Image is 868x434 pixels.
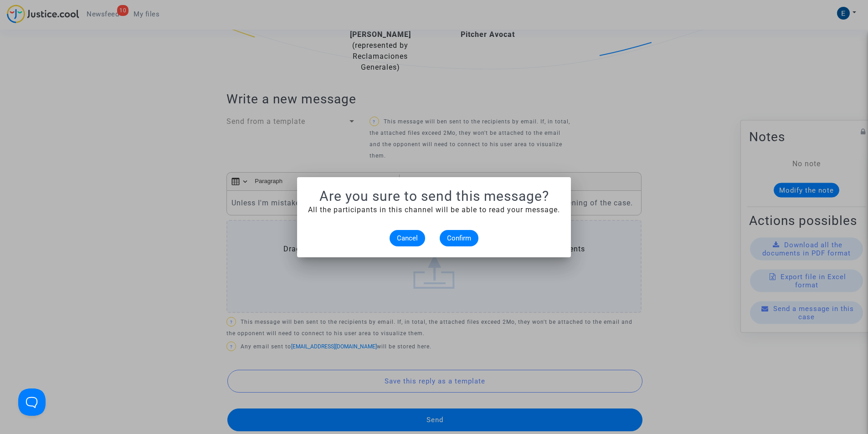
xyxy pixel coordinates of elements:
h1: Are you sure to send this message? [308,188,560,204]
button: Confirm [440,230,478,246]
span: Confirm [447,234,471,242]
span: Cancel [397,234,418,242]
button: Cancel [390,230,425,246]
span: All the participants in this channel will be able to read your message. [308,205,560,214]
iframe: Help Scout Beacon - Open [18,388,46,416]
